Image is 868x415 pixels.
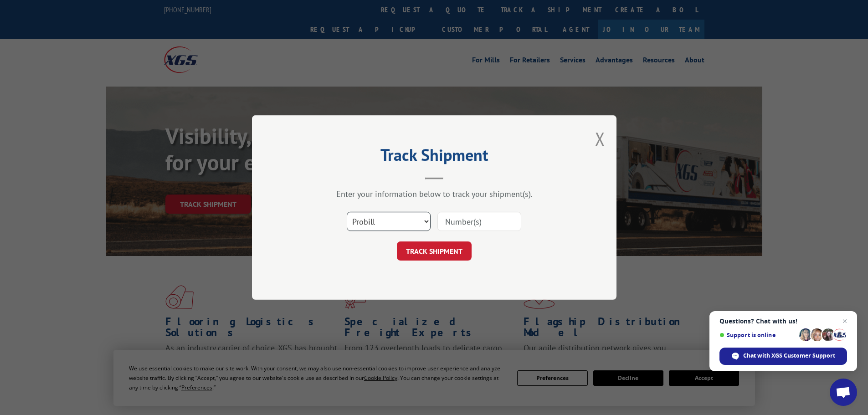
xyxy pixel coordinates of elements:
[397,241,472,261] button: TRACK SHIPMENT
[719,318,847,325] span: Questions? Chat with us!
[719,332,796,338] span: Support is online
[298,149,571,166] h2: Track Shipment
[298,189,571,199] div: Enter your information below to track your shipment(s).
[743,352,835,360] span: Chat with XGS Customer Support
[595,127,605,151] button: Close modal
[830,379,857,406] a: Open chat
[437,212,521,231] input: Number(s)
[719,348,847,365] span: Chat with XGS Customer Support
